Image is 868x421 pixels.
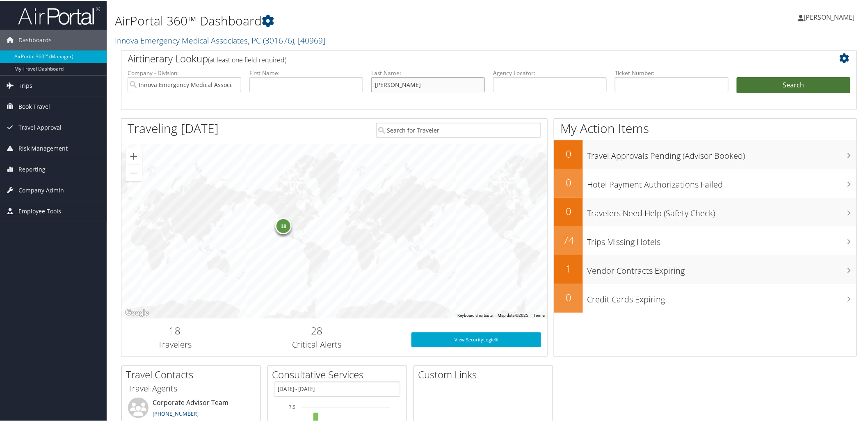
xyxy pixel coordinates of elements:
[804,12,855,21] span: [PERSON_NAME]
[737,76,850,93] button: Search
[587,260,857,276] h3: Vendor Contracts Expiring
[554,140,857,168] a: 0Travel Approvals Pending (Advisor Booked)
[128,382,254,394] h3: Travel Agents
[126,367,260,381] h2: Travel Contacts
[128,119,219,136] h1: Traveling [DATE]
[554,283,857,312] a: 0Credit Cards Expiring
[18,5,100,25] img: airportal-logo.png
[554,204,583,217] h2: 0
[208,55,286,64] span: (at least one field required)
[554,168,857,197] a: 0Hotel Payment Authorizations Failed
[128,68,241,76] label: Company - Division:
[115,34,325,45] a: Innova Emergency Medical Associates, PC
[126,147,142,164] button: Zoom in
[18,29,52,50] span: Dashboards
[554,290,583,304] h2: 0
[234,338,400,350] h3: Critical Alerts
[263,34,294,45] span: ( 301676 )
[128,338,222,350] h3: Travelers
[18,117,62,137] span: Travel Approval
[18,200,61,221] span: Employee Tools
[554,254,857,283] a: 1Vendor Contracts Expiring
[153,409,199,416] a: [PHONE_NUMBER]
[533,312,545,317] a: Terms (opens in new tab)
[376,122,541,137] input: Search for Traveler
[587,231,857,247] h3: Trips Missing Hotels
[554,146,583,160] h2: 0
[272,367,407,381] h2: Consultative Services
[554,226,857,254] a: 74Trips Missing Hotels
[418,367,553,381] h2: Custom Links
[275,217,292,233] div: 18
[554,197,857,226] a: 0Travelers Need Help (Safety Check)
[234,323,400,337] h2: 28
[123,307,151,318] img: Google
[249,68,363,76] label: First Name:
[123,307,151,318] a: Open this area in Google Maps (opens a new window)
[115,11,614,29] h1: AirPortal 360™ Dashboard
[493,68,607,76] label: Agency Locator:
[554,175,583,189] h2: 0
[371,68,485,76] label: Last Name:
[798,4,863,29] a: [PERSON_NAME]
[498,312,528,317] span: Map data ©2025
[587,289,857,304] h3: Credit Cards Expiring
[18,179,64,200] span: Company Admin
[411,332,541,346] a: View SecurityLogic®
[289,404,295,409] tspan: 7.5
[587,145,857,161] h3: Travel Approvals Pending (Advisor Booked)
[615,68,729,76] label: Ticket Number:
[128,51,789,65] h2: Airtinerary Lookup
[587,174,857,190] h3: Hotel Payment Authorizations Failed
[457,312,493,318] button: Keyboard shortcuts
[294,34,325,45] span: , [ 40969 ]
[554,232,583,246] h2: 74
[18,75,32,95] span: Trips
[554,119,857,136] h1: My Action Items
[554,261,583,275] h2: 1
[126,164,142,181] button: Zoom out
[587,203,857,218] h3: Travelers Need Help (Safety Check)
[128,323,222,337] h2: 18
[18,137,68,158] span: Risk Management
[18,96,50,116] span: Book Travel
[18,158,46,179] span: Reporting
